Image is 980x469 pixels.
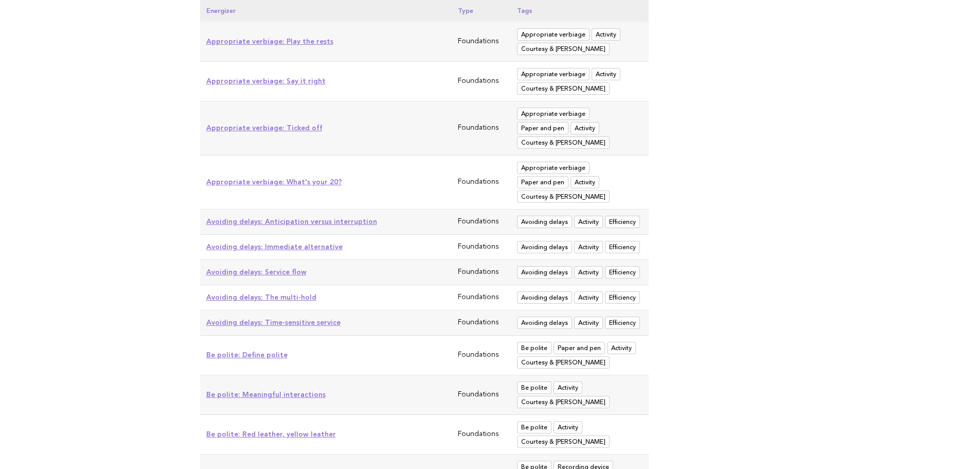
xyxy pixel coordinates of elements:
[605,291,640,304] span: Efficiency
[206,77,326,85] a: Appropriate verbiage: Say it right
[517,317,572,329] span: Avoiding delays
[206,268,307,276] a: Avoiding delays: Service flow
[517,122,568,134] span: Paper and pen
[517,396,610,408] span: Courtesy & Manners
[554,342,605,354] span: Paper and pen
[452,210,511,235] td: Foundations
[517,241,572,253] span: Avoiding delays
[517,291,572,304] span: Avoiding delays
[206,217,377,225] a: Avoiding delays: Anticipation versus interruption
[206,390,326,398] a: Be polite: Meaningful interactions
[206,430,336,438] a: Be polite: Red leather, yellow leather
[517,342,551,354] span: Be polite
[517,162,590,174] span: Appropriate verbiage
[452,155,511,210] td: Foundations
[452,415,511,455] td: Foundations
[592,28,620,41] span: Activity
[452,62,511,101] td: Foundations
[517,190,610,203] span: Courtesy & Manners
[517,82,610,95] span: Courtesy & Manners
[574,317,603,329] span: Activity
[571,176,599,188] span: Activity
[517,381,551,394] span: Be polite
[206,37,333,45] a: Appropriate verbiage: Play the rests
[452,285,511,310] td: Foundations
[605,317,640,329] span: Efficiency
[452,101,511,155] td: Foundations
[554,421,582,433] span: Activity
[517,176,568,188] span: Paper and pen
[452,260,511,285] td: Foundations
[206,351,288,359] a: Be polite: Define polite
[452,336,511,375] td: Foundations
[517,436,610,448] span: Courtesy & Manners
[574,291,603,304] span: Activity
[605,241,640,253] span: Efficiency
[571,122,599,134] span: Activity
[452,22,511,62] td: Foundations
[517,356,610,369] span: Courtesy & Manners
[206,293,316,301] a: Avoiding delays: The multi-hold
[574,266,603,279] span: Activity
[452,310,511,336] td: Foundations
[605,216,640,228] span: Efficiency
[607,342,636,354] span: Activity
[517,266,572,279] span: Avoiding delays
[452,375,511,415] td: Foundations
[605,266,640,279] span: Efficiency
[206,318,341,326] a: Avoiding delays: Time-sensitive service
[517,68,590,80] span: Appropriate verbiage
[517,43,610,55] span: Courtesy & Manners
[517,136,610,149] span: Courtesy & Manners
[574,241,603,253] span: Activity
[206,242,343,251] a: Avoiding delays: Immediate alternative
[206,124,323,132] a: Appropriate verbiage: Ticked off
[517,108,590,120] span: Appropriate verbiage
[517,28,590,41] span: Appropriate verbiage
[452,235,511,260] td: Foundations
[517,421,551,433] span: Be polite
[206,178,342,186] a: Appropriate verbiage: What's your 20?
[517,216,572,228] span: Avoiding delays
[592,68,620,80] span: Activity
[574,216,603,228] span: Activity
[554,381,582,394] span: Activity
